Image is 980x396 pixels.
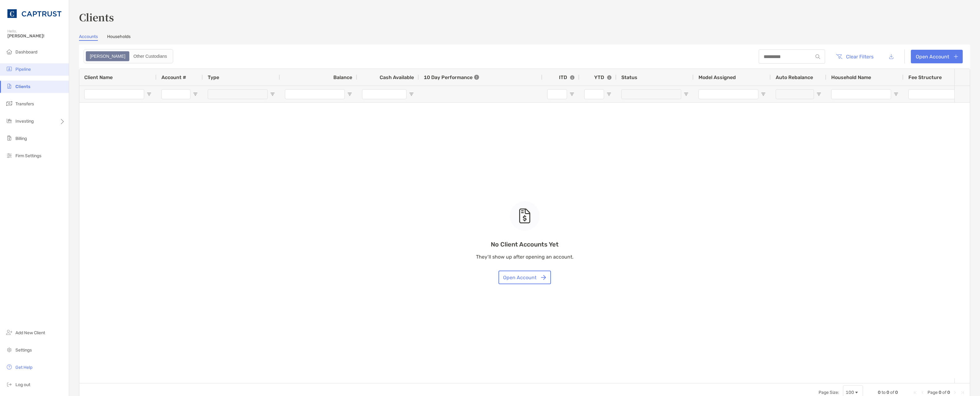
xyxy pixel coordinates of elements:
a: Accounts [79,34,98,41]
img: logout icon [6,381,13,388]
span: Transfers [15,101,34,107]
img: pipeline icon [6,65,13,73]
span: 0 [886,390,889,395]
img: empty state icon [519,209,531,223]
img: settings icon [6,346,13,353]
a: Households [107,34,131,41]
span: to [882,390,886,395]
span: of [942,390,946,395]
span: Investing [15,119,34,124]
div: Next Page [953,390,957,395]
span: Add New Client [15,330,45,335]
span: Pipeline [15,67,31,72]
span: Firm Settings [15,153,41,158]
img: clients icon [6,82,13,90]
div: First Page [913,390,918,395]
span: Clients [15,84,30,89]
p: No Client Accounts Yet [476,241,573,248]
div: Previous Page [920,390,925,395]
div: 100 [846,390,854,395]
h3: Clients [79,10,970,24]
div: segmented control [84,49,173,63]
span: Dashboard [15,49,37,55]
span: 0 [939,390,941,395]
a: Open Account [911,50,963,63]
span: of [890,390,894,395]
span: Log out [15,382,30,387]
img: get-help icon [6,363,13,371]
img: dashboard icon [6,48,13,55]
button: Open Account [498,271,551,284]
span: Settings [15,348,32,353]
img: add_new_client icon [6,329,13,336]
div: Page Size: [819,390,839,395]
img: button icon [541,275,546,280]
img: firm-settings icon [6,152,13,159]
div: Other Custodians [130,52,170,61]
span: [PERSON_NAME]! [7,33,65,39]
div: Last Page [960,390,965,395]
span: Billing [15,136,27,141]
span: 0 [947,390,950,395]
span: Get Help [15,365,32,370]
p: They’ll show up after opening an account. [476,253,573,261]
button: Clear Filters [831,50,878,63]
span: 0 [878,390,881,395]
span: 0 [895,390,898,395]
img: input icon [815,54,820,59]
img: investing icon [6,117,13,124]
span: Page [928,390,938,395]
img: billing icon [6,134,13,142]
img: CAPTRUST Logo [7,2,61,25]
div: Zoe [86,52,129,61]
img: transfers icon [6,100,13,107]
